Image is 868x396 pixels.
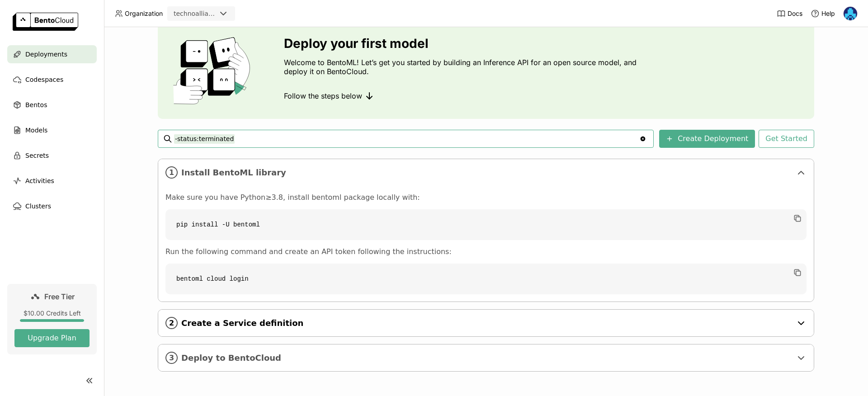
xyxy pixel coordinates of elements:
div: $10.00 Credits Left [14,309,90,317]
a: Docs [777,9,802,18]
span: Activities [25,175,54,186]
div: 2Create a Service definition [158,310,814,336]
div: technoalliance [174,9,216,18]
a: Models [7,121,97,139]
div: 3Deploy to BentoCloud [158,344,814,371]
img: Mohammed Afzal [844,7,857,20]
button: Get Started [759,130,814,148]
span: Organization [125,9,163,18]
div: 1Install BentoML library [158,159,814,186]
h3: Deploy your first model [284,36,641,51]
input: Search [174,132,639,146]
span: Free Tier [44,292,75,301]
a: Free Tier$10.00 Credits LeftUpgrade Plan [7,284,97,354]
button: Create Deployment [659,130,755,148]
a: Clusters [7,197,97,215]
a: Bentos [7,96,97,114]
p: Run the following command and create an API token following the instructions: [165,247,807,256]
span: Clusters [25,201,51,212]
span: Secrets [25,150,49,161]
span: Install BentoML library [181,168,792,178]
img: logo [13,13,78,31]
span: Deploy to BentoCloud [181,353,792,363]
i: 3 [165,352,178,364]
a: Deployments [7,45,97,63]
i: 1 [165,166,178,179]
span: Help [821,9,835,18]
div: Help [811,9,835,18]
i: 2 [165,317,178,329]
p: Make sure you have Python≥3.8, install bentoml package locally with: [165,193,807,202]
img: cover onboarding [165,37,262,104]
input: Selected technoalliance. [217,9,218,19]
svg: Clear value [639,135,646,142]
code: pip install -U bentoml [165,209,807,240]
p: Welcome to BentoML! Let’s get you started by building an Inference API for an open source model, ... [284,58,641,76]
span: Bentos [25,99,47,110]
span: Follow the steps below [284,91,362,100]
span: Models [25,125,47,136]
a: Activities [7,172,97,190]
span: Codespaces [25,74,63,85]
a: Codespaces [7,71,97,89]
span: Create a Service definition [181,318,792,328]
span: Docs [788,9,802,18]
span: Deployments [25,49,67,60]
button: Upgrade Plan [14,329,90,347]
code: bentoml cloud login [165,264,807,294]
a: Secrets [7,146,97,165]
